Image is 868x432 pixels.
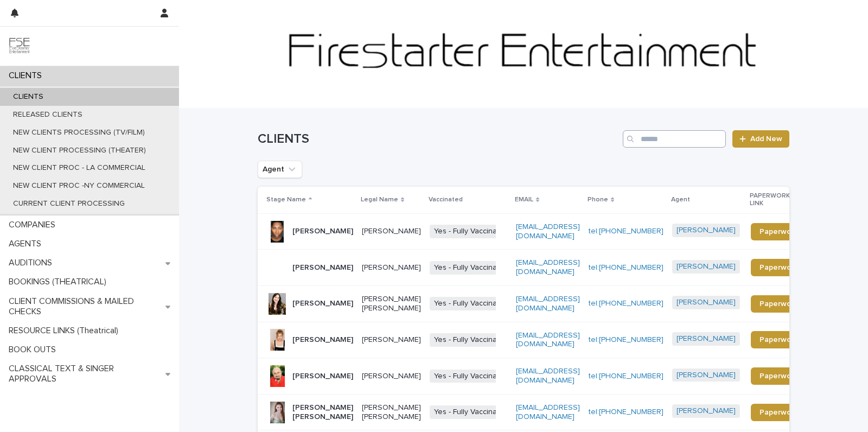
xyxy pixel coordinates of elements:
a: tel:[PHONE_NUMBER] [589,372,663,380]
p: [PERSON_NAME] [362,263,421,272]
p: RELEASED CLIENTS [4,110,91,119]
span: Paperwork [759,264,798,271]
a: Add New [732,130,789,148]
span: Paperwork [759,300,798,308]
span: Paperwork [759,372,798,380]
p: [PERSON_NAME] [292,299,353,308]
span: Yes - Fully Vaccinated [430,333,513,347]
a: [EMAIL_ADDRESS][DOMAIN_NAME] [516,223,580,240]
p: EMAIL [515,194,533,206]
p: NEW CLIENT PROC -NY COMMERCIAL [4,181,154,190]
p: BOOK OUTS [4,345,65,355]
a: Paperwork [751,404,807,421]
a: [EMAIL_ADDRESS][DOMAIN_NAME] [516,332,580,348]
p: [PERSON_NAME] [362,227,421,236]
h1: CLIENTS [258,131,618,147]
span: Yes - Fully Vaccinated [430,261,513,275]
tr: [PERSON_NAME][PERSON_NAME]Yes - Fully Vaccinated[EMAIL_ADDRESS][DOMAIN_NAME]tel:[PHONE_NUMBER][PE... [258,358,824,395]
p: PAPERWORK LINK [750,190,801,210]
a: [PERSON_NAME] [676,298,736,307]
p: [PERSON_NAME] [PERSON_NAME] [292,403,353,422]
p: [PERSON_NAME] [292,372,353,381]
a: Paperwork [751,331,807,348]
tr: [PERSON_NAME][PERSON_NAME]Yes - Fully Vaccinated[EMAIL_ADDRESS][DOMAIN_NAME]tel:[PHONE_NUMBER][PE... [258,250,824,286]
span: Add New [750,135,782,143]
a: [PERSON_NAME] [676,334,736,344]
a: [EMAIL_ADDRESS][DOMAIN_NAME] [516,259,580,276]
p: CURRENT CLIENT PROCESSING [4,199,133,208]
span: Paperwork [759,228,798,236]
a: Paperwork [751,223,807,240]
a: Paperwork [751,367,807,385]
a: [PERSON_NAME] [676,262,736,271]
p: [PERSON_NAME] [292,227,353,236]
p: NEW CLIENT PROCESSING (THEATER) [4,146,155,155]
a: tel:[PHONE_NUMBER] [589,408,663,416]
p: Agent [671,194,690,206]
p: CLASSICAL TEXT & SINGER APPROVALS [4,364,165,384]
p: AGENTS [4,239,50,249]
p: Legal Name [361,194,398,206]
a: tel:[PHONE_NUMBER] [589,336,663,344]
p: [PERSON_NAME] [292,335,353,345]
a: [EMAIL_ADDRESS][DOMAIN_NAME] [516,367,580,384]
tr: [PERSON_NAME] [PERSON_NAME][PERSON_NAME] [PERSON_NAME]Yes - Fully Vaccinated[EMAIL_ADDRESS][DOMAI... [258,394,824,430]
a: tel:[PHONE_NUMBER] [589,264,663,271]
a: tel:[PHONE_NUMBER] [589,300,663,307]
span: Yes - Fully Vaccinated [430,405,513,419]
a: tel:[PHONE_NUMBER] [589,227,663,235]
p: [PERSON_NAME] [292,263,353,272]
span: Paperwork [759,409,798,416]
p: NEW CLIENTS PROCESSING (TV/FILM) [4,128,154,137]
a: [PERSON_NAME] [676,406,736,416]
tr: [PERSON_NAME][PERSON_NAME]Yes - Fully Vaccinated[EMAIL_ADDRESS][DOMAIN_NAME]tel:[PHONE_NUMBER][PE... [258,213,824,250]
p: AUDITIONS [4,258,61,268]
p: COMPANIES [4,220,64,230]
p: Stage Name [266,194,306,206]
p: RESOURCE LINKS (Theatrical) [4,326,127,336]
input: Search [623,130,726,148]
p: [PERSON_NAME] [362,372,421,381]
tr: [PERSON_NAME][PERSON_NAME]Yes - Fully Vaccinated[EMAIL_ADDRESS][DOMAIN_NAME]tel:[PHONE_NUMBER][PE... [258,322,824,358]
span: Yes - Fully Vaccinated [430,297,513,310]
span: Paperwork [759,336,798,344]
p: Phone [588,194,608,206]
a: [PERSON_NAME] [676,226,736,235]
img: 9JgRvJ3ETPGCJDhvPVA5 [9,35,30,57]
a: Paperwork [751,295,807,313]
a: [PERSON_NAME] [676,371,736,380]
p: CLIENT COMMISSIONS & MAILED CHECKS [4,296,165,317]
button: Agent [258,161,302,178]
a: [EMAIL_ADDRESS][DOMAIN_NAME] [516,404,580,421]
p: [PERSON_NAME] [PERSON_NAME] [362,403,421,422]
p: CLIENTS [4,92,52,101]
p: [PERSON_NAME] [362,335,421,345]
p: Vaccinated [429,194,463,206]
span: Yes - Fully Vaccinated [430,370,513,383]
span: Yes - Fully Vaccinated [430,225,513,238]
p: BOOKINGS (THEATRICAL) [4,277,115,287]
p: CLIENTS [4,71,50,81]
tr: [PERSON_NAME][PERSON_NAME] [PERSON_NAME]Yes - Fully Vaccinated[EMAIL_ADDRESS][DOMAIN_NAME]tel:[PH... [258,285,824,322]
p: [PERSON_NAME] [PERSON_NAME] [362,295,421,313]
p: NEW CLIENT PROC - LA COMMERCIAL [4,163,154,173]
a: Paperwork [751,259,807,276]
a: [EMAIL_ADDRESS][DOMAIN_NAME] [516,295,580,312]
